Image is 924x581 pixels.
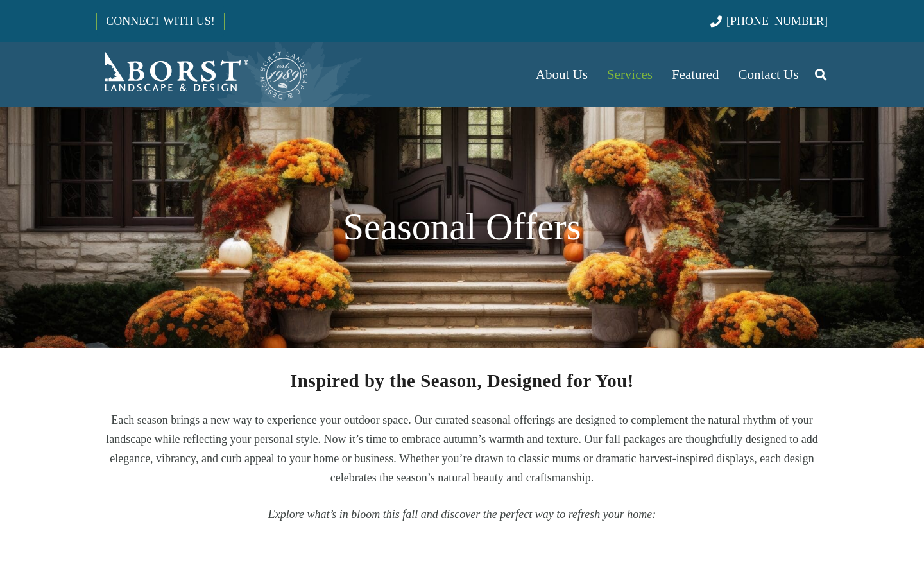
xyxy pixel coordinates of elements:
[597,42,662,107] a: Services
[662,42,728,107] a: Featured
[343,206,581,248] span: Seasonal Offers
[97,6,223,37] a: CONNECT WITH US!
[739,67,799,82] span: Contact Us
[808,58,834,91] a: Search
[672,67,719,82] span: Featured
[290,370,634,391] span: Inspired by the Season, Designed for You!
[96,410,828,487] p: Each season brings a new way to experience your outdoor space. Our curated seasonal offerings are...
[726,15,828,28] span: [PHONE_NUMBER]
[96,49,309,100] a: Borst-Logo
[710,15,828,28] a: [PHONE_NUMBER]
[526,42,597,107] a: About Us
[607,67,653,82] span: Services
[536,67,588,82] span: About Us
[729,42,809,107] a: Contact Us
[268,508,656,521] em: Explore what’s in bloom this fall and discover the perfect way to refresh your home:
